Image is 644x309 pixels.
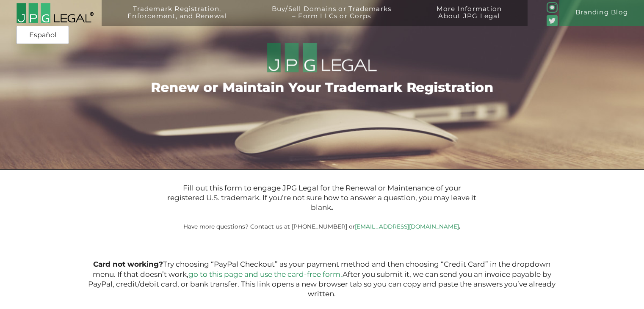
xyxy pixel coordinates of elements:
b: . [459,223,461,230]
a: Buy/Sell Domains or Trademarks– Form LLCs or Corps [252,6,411,31]
p: Fill out this form to engage JPG Legal for the Renewal or Maintenance of your registered U.S. tra... [167,183,476,213]
b: . [331,203,333,212]
a: Español [19,28,66,43]
a: go to this page and use the card-free form. [188,270,343,279]
a: Trademark Registration,Enforcement, and Renewal [108,6,246,31]
img: 2016-logo-black-letters-3-r.png [16,3,94,24]
small: Have more questions? Contact us at [PHONE_NUMBER] or [183,223,461,230]
a: [EMAIL_ADDRESS][DOMAIN_NAME] [355,223,459,230]
b: Card not working? [93,260,163,268]
img: Twitter_Social_Icon_Rounded_Square_Color-mid-green3-90.png [547,15,557,26]
a: More InformationAbout JPG Legal [417,6,521,31]
img: glyph-logo_May2016-green3-90.png [547,2,557,13]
